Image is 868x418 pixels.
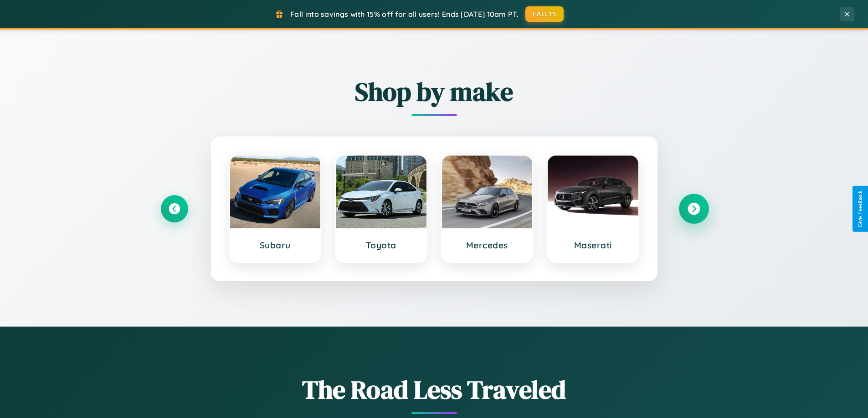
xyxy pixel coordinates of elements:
[161,372,708,407] h1: The Road Less Traveled
[239,240,312,251] h3: Subaru
[161,74,708,109] h2: Shop by make
[451,240,524,251] h3: Mercedes
[857,191,863,227] div: Give Feedback
[525,6,564,22] button: FALL15
[345,240,417,251] h3: Toyota
[557,240,629,251] h3: Maserati
[290,10,519,19] span: Fall into savings with 15% off for all users! Ends [DATE] 10am PT.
